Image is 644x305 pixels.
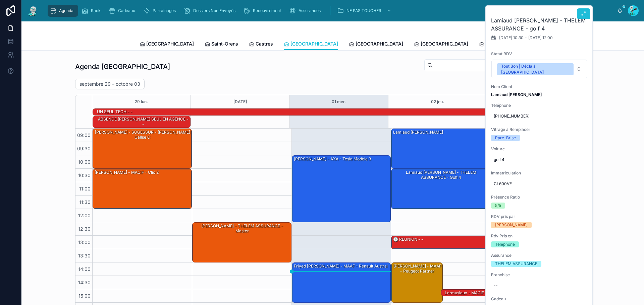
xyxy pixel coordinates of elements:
[335,5,395,17] a: NE PAS TOUCHER
[292,263,391,302] div: Friyed [PERSON_NAME] - MAAF - Renault austral
[76,172,92,178] span: 10:30
[494,157,585,162] span: golf 4
[146,41,194,47] span: [GEOGRAPHIC_DATA]
[140,38,194,51] a: [GEOGRAPHIC_DATA]
[293,263,388,269] div: Friyed [PERSON_NAME] - MAAF - Renault austral
[79,5,105,17] a: Rack
[118,8,135,13] span: Cadeaux
[491,195,588,200] span: Présence Ratio
[76,280,92,285] span: 14:30
[495,241,515,247] div: Téléphone
[499,35,524,41] span: [DATE] 10:30
[495,203,501,209] div: 5/5
[233,95,247,108] button: [DATE]
[494,181,585,186] span: CL600VF
[141,5,180,17] a: Parrainages
[77,186,92,192] span: 11:00
[253,8,281,13] span: Recouvrement
[491,272,588,278] span: Franchise
[491,16,588,32] h2: Lamiaud [PERSON_NAME] - THELEM ASSURANCE - golf 4
[182,5,240,17] a: Dossiers Non Envoyés
[287,5,325,17] a: Assurances
[76,253,92,258] span: 13:30
[495,261,537,267] div: THELEM ASSURANCE
[525,35,527,41] span: -
[96,108,133,115] div: UN SEUL TECH - -
[391,169,490,209] div: Lamiaud [PERSON_NAME] - THELEM ASSURANCE - golf 4
[44,3,617,18] div: scrollable content
[211,41,238,47] span: Saint-Orens
[391,263,442,302] div: [PERSON_NAME] - MAAF - Peugeot partner
[299,8,321,13] span: Assurances
[96,116,190,127] div: ABSENCE [PERSON_NAME] SEUL EN AGENCE - -
[491,170,588,176] span: Immatriculation
[421,41,468,47] span: [GEOGRAPHIC_DATA]
[76,159,92,165] span: 10:00
[479,38,533,51] a: [GEOGRAPHIC_DATA]
[256,41,273,47] span: Castres
[491,92,542,97] strong: Lamiaud [PERSON_NAME]
[135,95,148,108] button: 29 lun.
[491,253,588,258] span: Assurance
[79,81,140,87] h2: septembre 29 – octobre 03
[75,146,92,151] span: 09:30
[76,226,92,232] span: 12:30
[392,263,442,274] div: [PERSON_NAME] - MAAF - Peugeot partner
[93,169,192,209] div: [PERSON_NAME] - MACIF - clio 2
[96,109,133,115] div: UN SEUL TECH - -
[194,223,291,234] div: [PERSON_NAME] - THELEM ASSURANCE - master
[284,38,338,51] a: [GEOGRAPHIC_DATA]
[491,127,588,132] span: Vitrage à Remplacer
[107,5,140,17] a: Cadeaux
[491,60,587,78] button: Select Button
[93,129,192,168] div: [PERSON_NAME] - SOGESSUR - [PERSON_NAME] callse c
[332,95,346,108] button: 01 mer.
[356,41,403,47] span: [GEOGRAPHIC_DATA]
[293,156,372,162] div: [PERSON_NAME] - AXA - Tesla modèle 3
[94,129,191,140] div: [PERSON_NAME] - SOGESSUR - [PERSON_NAME] callse c
[153,8,176,13] span: Parrainages
[441,290,490,296] div: Lermusiaux - MACIF - Mégane 3
[392,236,424,242] div: 🕒 RÉUNION - -
[494,113,585,119] span: [PHONE_NUMBER]
[290,41,338,47] span: [GEOGRAPHIC_DATA]
[501,63,570,75] div: Tout Bon | Décla à [GEOGRAPHIC_DATA]
[349,38,403,51] a: [GEOGRAPHIC_DATA]
[495,222,528,228] div: [PERSON_NAME]
[76,239,92,245] span: 13:00
[96,116,190,128] div: ABSENCE DANY,MICHEL SEUL EN AGENCE - -
[491,51,588,57] span: Statut RDV
[91,8,101,13] span: Rack
[528,35,553,41] span: [DATE] 12:00
[491,84,588,89] span: Nom Client
[391,236,490,249] div: 🕒 RÉUNION - -
[205,38,238,51] a: Saint-Orens
[94,169,159,175] div: [PERSON_NAME] - MACIF - clio 2
[292,156,391,222] div: [PERSON_NAME] - AXA - Tesla modèle 3
[495,135,516,141] div: Pare-Brise
[491,296,588,302] span: Cadeau
[494,283,498,288] div: --
[241,5,286,17] a: Recouvrement
[392,169,490,180] div: Lamiaud [PERSON_NAME] - THELEM ASSURANCE - golf 4
[491,146,588,152] span: Voiture
[414,38,468,51] a: [GEOGRAPHIC_DATA]
[491,214,588,219] span: RDV pris par
[77,199,92,205] span: 11:30
[75,62,170,71] h1: Agenda [GEOGRAPHIC_DATA]
[431,95,444,108] div: 02 jeu.
[442,290,490,301] div: Lermusiaux - MACIF - Mégane 3
[59,8,73,13] span: Agenda
[392,129,444,135] div: Lamiaud [PERSON_NAME]
[77,293,92,299] span: 15:00
[193,223,291,262] div: [PERSON_NAME] - THELEM ASSURANCE - master
[249,38,273,51] a: Castres
[75,132,92,138] span: 09:00
[491,233,588,239] span: Rdv Pris en
[193,8,235,13] span: Dossiers Non Envoyés
[491,103,588,108] span: Téléphone
[346,8,381,13] span: NE PAS TOUCHER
